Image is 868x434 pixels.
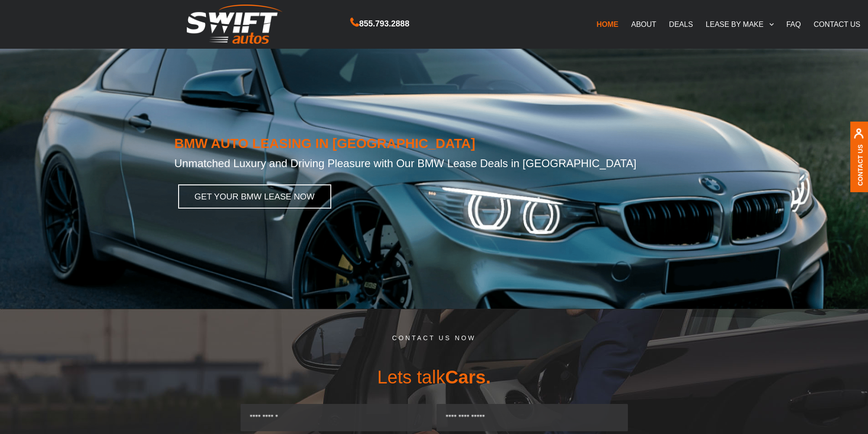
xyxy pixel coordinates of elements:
[663,15,699,34] a: DEALS
[175,136,694,151] h1: BMW AUTO LEASING IN [GEOGRAPHIC_DATA]
[445,367,491,387] span: Cars.
[857,144,864,186] a: Contact Us
[350,20,409,28] a: 855.793.2888
[175,151,694,170] h2: Unmatched Luxury and Driving Pleasure with Our BMW Lease Deals in [GEOGRAPHIC_DATA]
[807,15,867,34] a: CONTACT US
[625,15,663,34] a: ABOUT
[853,128,864,144] img: contact us, iconuser
[178,184,331,209] a: GET YOUR BMW LEASE NOW
[590,15,625,34] a: HOME
[9,350,859,404] h3: Lets talk
[780,15,807,34] a: FAQ
[9,335,859,350] h5: CONTACT US NOW
[187,5,282,44] img: Swift Autos
[359,17,409,31] span: 855.793.2888
[699,15,780,34] a: LEASE BY MAKE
